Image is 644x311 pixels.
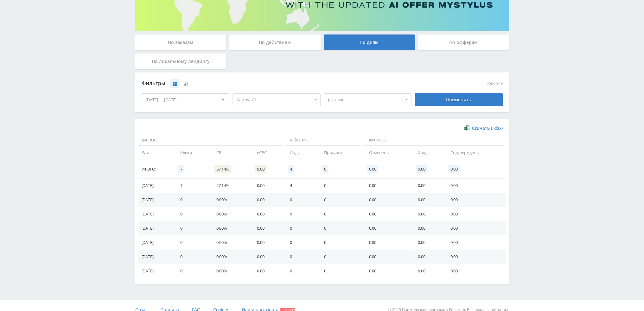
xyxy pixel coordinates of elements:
td: 0 [284,235,318,250]
td: 0.00 [411,250,444,264]
td: 0.00 [251,207,284,221]
img: xlsx [464,125,470,131]
td: 0.00 [251,221,284,235]
td: [DATE] [138,193,174,207]
td: 0.00 [444,235,506,250]
div: По дням [324,34,415,50]
td: 0.00 [444,193,506,207]
td: Лиды [284,146,318,160]
td: 0 [318,264,362,278]
td: 0 [318,178,362,193]
td: Подтверждены [444,146,506,160]
td: 0.00% [210,264,251,278]
td: 0.00 [363,250,412,264]
div: [DATE] — [DATE] [142,94,229,106]
td: 0.00% [210,250,251,264]
td: Клики [174,146,210,160]
td: eCPC [251,146,284,160]
td: Итого: [138,160,174,178]
td: 0 [174,264,210,278]
td: 0 [284,193,318,207]
span: 0.00 [367,165,378,173]
td: 0.00 [363,178,412,193]
td: 0.00 [251,235,284,250]
td: 0 [318,235,362,250]
span: 0.00 [255,165,266,173]
td: 0.00 [444,178,506,193]
td: 0.00 [251,250,284,264]
button: сбросить [487,81,503,85]
td: 0 [174,221,210,235]
td: CR [210,146,251,160]
span: Данные: [138,135,282,146]
div: Применить [415,93,503,106]
td: 0 [174,235,210,250]
td: Отменены [363,146,412,160]
td: [DATE] [138,264,174,278]
td: 0.00 [363,193,412,207]
td: 0 [284,264,318,278]
td: 0.00% [210,193,251,207]
td: 0 [174,250,210,264]
a: Скачать (.xlsx) [464,125,502,131]
td: 0.00 [411,178,444,193]
td: 0.00 [444,250,506,264]
span: 0.00 [448,165,459,173]
td: 0 [174,193,210,207]
div: Фильтры [142,79,412,88]
span: 7 [178,165,184,173]
td: 0.00% [210,221,251,235]
td: 0.00 [411,264,444,278]
span: Кампус AI [237,94,311,106]
span: Действия: [285,135,361,146]
td: [DATE] [138,207,174,221]
td: 4 [284,178,318,193]
td: 0.00 [251,264,284,278]
td: 0.00 [363,264,412,278]
td: 0.00% [210,235,251,250]
td: Холд [411,146,444,160]
td: Продажи [318,146,362,160]
td: 0.00 [251,178,284,193]
td: 0 [318,221,362,235]
div: По действиям [229,34,321,50]
td: 0.00 [444,221,506,235]
td: 0.00 [444,207,506,221]
td: Дата [138,146,174,160]
td: [DATE] [138,235,174,250]
td: [DATE] [138,178,174,193]
td: 0.00 [411,221,444,235]
td: 57.14% [210,178,251,193]
td: 7 [174,178,210,193]
div: По офферам [418,34,509,50]
td: 0.00 [411,193,444,207]
td: [DATE] [138,221,174,235]
td: 0.00 [411,235,444,250]
td: 0 [318,207,362,221]
span: Финансы: [364,135,504,146]
td: [DATE] [138,250,174,264]
td: 0.00 [251,193,284,207]
div: По заказам [135,34,226,50]
div: По локальному лендингу [135,53,226,69]
td: 0 [284,250,318,264]
td: 0 [174,207,210,221]
span: 0 [322,165,328,173]
td: 0.00% [210,207,251,221]
span: 57.14% [214,165,231,173]
span: Скачать (.xlsx) [472,126,503,131]
td: 0.00 [444,264,506,278]
td: 0 [318,250,362,264]
td: 0 [318,193,362,207]
span: 4 [288,165,294,173]
td: 0.00 [363,207,412,221]
td: 0 [284,221,318,235]
span: pika1zad [328,94,402,106]
td: 0.00 [363,235,412,250]
td: 0 [284,207,318,221]
span: 0.00 [416,165,427,173]
td: 0.00 [363,221,412,235]
td: 0.00 [411,207,444,221]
